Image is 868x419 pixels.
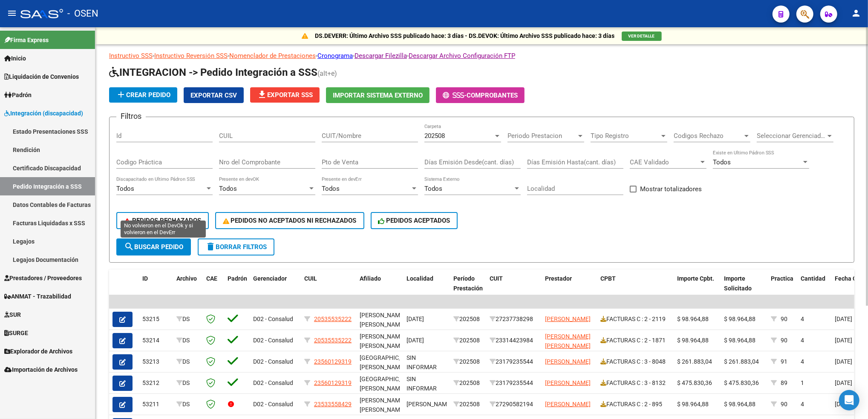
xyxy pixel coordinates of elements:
span: [PERSON_NAME] [PERSON_NAME] [545,333,591,350]
span: Liquidación de Convenios [4,72,79,81]
button: Crear Pedido [109,87,177,103]
datatable-header-cell: CUIT [486,270,542,307]
datatable-header-cell: ID [139,270,173,307]
span: Seleccionar Gerenciador [757,132,826,140]
span: [DATE] [407,337,424,344]
span: $ 98.964,88 [724,337,756,344]
div: DS [176,357,199,367]
span: (alt+e) [317,69,337,77]
div: 53214 [142,336,170,345]
span: [PERSON_NAME] [545,358,591,365]
button: Borrar Filtros [198,238,274,255]
datatable-header-cell: Afiliado [356,270,403,307]
span: PEDIDOS ACEPTADOS [378,217,450,224]
span: [PERSON_NAME] [407,401,452,408]
button: PEDIDOS ACEPTADOS [371,212,458,229]
span: 90 [781,337,787,344]
h3: Filtros [116,110,146,122]
span: Todos [219,185,237,192]
datatable-header-cell: Practica [767,270,797,307]
span: Periodo Prestacion [508,132,577,140]
div: 27290582194 [490,399,538,409]
span: Importación de Archivos [4,365,78,374]
span: $ 98.964,88 [724,401,756,408]
span: VER DETALLE [629,34,655,38]
span: Practica [771,275,793,282]
span: INTEGRACION -> Pedido Integración a SSS [109,66,317,78]
datatable-header-cell: CPBT [597,270,674,307]
div: 53215 [142,314,170,324]
div: 53213 [142,357,170,367]
mat-icon: add [116,89,126,100]
mat-icon: menu [7,8,17,18]
span: D02 - Consalud [253,316,293,322]
span: Comprobantes [467,92,518,99]
span: Importe Solicitado [724,275,752,292]
span: [DATE] [835,358,852,365]
span: $ 98.964,88 [677,337,709,344]
span: [DATE] [835,316,852,322]
span: Localidad [407,275,433,282]
span: Archivo [176,275,197,282]
span: - [443,92,467,99]
span: ANMAT - Trazabilidad [4,292,71,301]
span: [PERSON_NAME] [PERSON_NAME] [360,312,405,328]
span: 89 [781,379,787,386]
span: $ 98.964,88 [677,401,709,408]
button: VER DETALLE [622,32,662,41]
div: Open Intercom Messenger [839,390,859,410]
span: 91 [781,358,787,365]
datatable-header-cell: Localidad [403,270,450,307]
span: $ 98.964,88 [677,316,709,322]
div: DS [176,314,199,324]
span: Importe Cpbt. [677,275,714,282]
span: $ 261.883,04 [677,358,712,365]
span: Prestador [545,275,572,282]
datatable-header-cell: Archivo [173,270,203,307]
span: Borrar Filtros [205,243,267,251]
div: 23179235544 [490,378,538,388]
mat-icon: search [124,241,134,252]
span: CPBT [600,275,616,282]
span: CUIT [490,275,503,282]
div: DS [176,378,199,388]
span: [PERSON_NAME] [PERSON_NAME] [360,333,405,350]
div: DS [176,336,199,345]
datatable-header-cell: CUIL [301,270,356,307]
span: SURGE [4,328,28,338]
span: Todos [116,185,134,192]
span: 1 [801,379,804,386]
button: Exportar CSV [184,87,244,103]
span: [DATE] [835,337,852,344]
span: Mostrar totalizadores [640,184,702,194]
span: $ 261.883,04 [724,358,759,365]
span: Padrón [228,275,247,282]
span: 90 [781,401,787,408]
span: Todos [322,185,340,192]
button: PEDIDOS RECHAZADOS [116,212,209,229]
div: 202508 [453,336,483,345]
span: PEDIDOS RECHAZADOS [124,217,201,224]
div: 202508 [453,378,483,388]
span: $ 475.830,36 [677,379,712,386]
span: [GEOGRAPHIC_DATA][PERSON_NAME][GEOGRAPHIC_DATA][PERSON_NAME] [360,354,417,390]
span: $ 98.964,88 [724,316,756,322]
span: Importar Sistema Externo [333,92,423,99]
datatable-header-cell: Prestador [542,270,597,307]
div: 27237738298 [490,314,538,324]
datatable-header-cell: Importe Solicitado [721,270,767,307]
span: Todos [713,158,731,166]
span: 23560129319 [314,379,352,386]
span: PEDIDOS NO ACEPTADOS NI RECHAZADOS [223,217,357,224]
span: [DATE] [407,316,424,322]
span: Exportar CSV [190,92,237,99]
span: 23560129319 [314,358,352,365]
span: SIN INFORMAR [407,354,437,371]
span: [PERSON_NAME] [545,401,591,408]
div: FACTURAS C : 2 - 1871 [600,336,670,345]
span: D02 - Consalud [253,401,293,408]
span: Todos [424,185,442,192]
div: FACTURAS C : 2 - 895 [600,399,670,409]
mat-icon: person [851,8,861,18]
mat-icon: file_download [257,89,267,100]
